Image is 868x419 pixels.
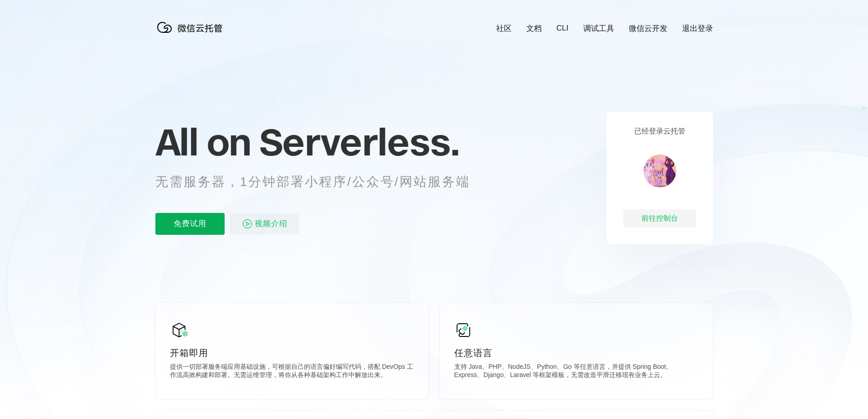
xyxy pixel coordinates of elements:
img: 微信云托管 [155,18,228,36]
a: CLI [556,24,568,33]
p: 提供一切部署服务端应用基础设施，可根据自己的语言偏好编写代码，搭配 DevOps 工作流高效构建和部署。无需运维管理，将你从各种基础架构工作中解放出来。 [170,363,414,381]
a: 退出登录 [682,23,713,34]
a: 微信云开发 [629,23,668,34]
p: 支持 Java、PHP、NodeJS、Python、Go 等任意语言，并提供 Spring Boot、Express、Django、Laravel 等框架模板，无需改造平滑迁移现有业务上云。 [454,363,699,381]
p: 无需服务器，1分钟部署小程序/公众号/网站服务端 [155,173,487,191]
span: Serverless. [259,119,459,165]
a: 社区 [496,23,512,34]
p: 开箱即用 [170,347,414,359]
a: 微信云托管 [155,30,228,38]
a: 文档 [526,23,542,34]
img: video_play.svg [242,218,253,229]
p: 已经登录云托管 [634,127,685,136]
span: All on [155,119,251,165]
p: 任意语言 [454,347,699,359]
a: 调试工具 [583,23,614,34]
p: 免费试用 [155,213,225,235]
span: 视频介绍 [255,213,288,235]
div: 前往控制台 [623,209,696,228]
